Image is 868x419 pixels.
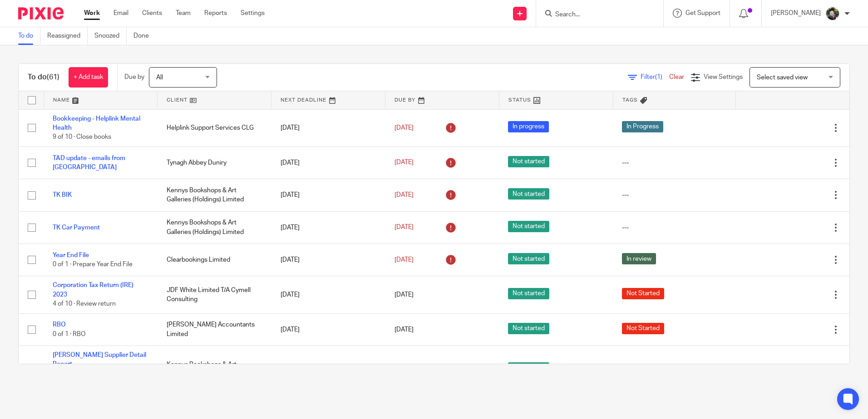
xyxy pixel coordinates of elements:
[508,362,549,374] span: Not started
[84,9,100,18] a: Work
[271,313,385,346] td: [DATE]
[124,73,144,82] p: Due by
[133,27,156,45] a: Done
[622,190,726,200] div: ---
[158,276,271,313] td: JDF White Limited T/A Cymell Consulting
[158,179,271,211] td: Kennys Bookshops & Art Galleries (Holdings) Limited
[395,326,414,333] span: [DATE]
[395,292,414,298] span: [DATE]
[204,9,227,18] a: Reports
[395,224,414,231] span: [DATE]
[53,155,125,171] a: TAD update - emails from [GEOGRAPHIC_DATA]
[395,257,414,263] span: [DATE]
[508,323,549,334] span: Not started
[704,74,743,80] span: View Settings
[655,74,662,80] span: (1)
[18,7,64,19] img: Pixie
[158,146,271,179] td: Tynagh Abbey Duniry
[395,160,414,166] span: [DATE]
[622,97,638,102] span: Tags
[271,146,385,179] td: [DATE]
[176,9,191,18] a: Team
[508,288,549,299] span: Not started
[53,282,133,297] a: Corporation Tax Return (IRE) 2023
[158,244,271,276] td: Clearbookings Limited
[47,27,88,45] a: Reassigned
[18,27,40,45] a: To do
[53,224,100,231] a: TK Car Payment
[53,301,116,307] span: 4 of 10 · Review return
[271,346,385,393] td: [DATE]
[669,74,684,80] a: Clear
[271,244,385,276] td: [DATE]
[271,179,385,211] td: [DATE]
[757,74,808,81] span: Select saved view
[53,352,146,367] a: [PERSON_NAME] Supplier Detail Report
[53,134,111,140] span: 9 of 10 · Close books
[271,109,385,146] td: [DATE]
[508,121,549,132] span: In progress
[53,192,72,198] a: TK BIK
[28,73,59,82] h1: To do
[641,74,669,80] span: Filter
[395,125,414,131] span: [DATE]
[622,121,663,132] span: In Progress
[47,73,59,81] span: (61)
[622,323,664,334] span: Not Started
[554,11,636,19] input: Search
[395,192,414,198] span: [DATE]
[622,223,726,232] div: ---
[686,10,720,16] span: Get Support
[53,261,133,268] span: 0 of 1 · Prepare Year End File
[622,158,726,167] div: ---
[53,116,140,131] a: Bookkeeping - Helplink Mental Health
[158,313,271,346] td: [PERSON_NAME] Accountants Limited
[825,6,840,21] img: Jade.jpeg
[158,346,271,393] td: Kennys Bookshops & Art Galleries (Holdings) Limited
[53,322,66,328] a: RBO
[508,253,549,264] span: Not started
[156,74,163,81] span: All
[771,9,821,18] p: [PERSON_NAME]
[53,252,89,258] a: Year End File
[271,211,385,244] td: [DATE]
[113,9,128,18] a: Email
[142,9,162,18] a: Clients
[271,276,385,313] td: [DATE]
[622,253,656,264] span: In review
[158,211,271,244] td: Kennys Bookshops & Art Galleries (Holdings) Limited
[622,288,664,299] span: Not Started
[94,27,127,45] a: Snoozed
[69,67,108,88] a: + Add task
[241,9,265,18] a: Settings
[53,331,86,337] span: 0 of 1 · RBO
[508,188,549,200] span: Not started
[158,109,271,146] td: Helplink Support Services CLG
[508,221,549,232] span: Not started
[508,156,549,167] span: Not started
